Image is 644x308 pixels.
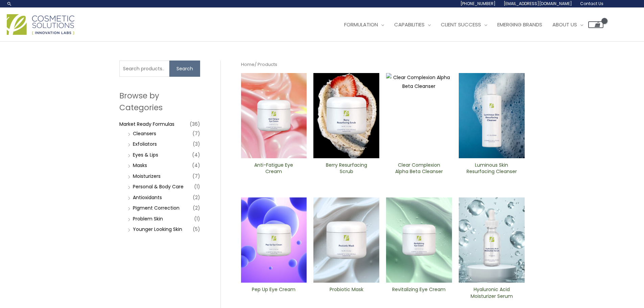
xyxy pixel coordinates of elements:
[246,286,301,299] h2: Pep Up Eye Cream
[119,61,169,77] input: Search products…
[133,205,180,211] a: PIgment Correction
[464,286,519,299] h2: Hyaluronic Acid Moisturizer Serum
[194,214,200,223] span: (1)
[464,162,519,175] h2: Luminous Skin Resurfacing ​Cleanser
[460,1,496,6] span: [PHONE_NUMBER]
[133,226,182,233] a: Younger Looking Skin
[386,197,452,283] img: Revitalizing ​Eye Cream
[319,162,374,175] h2: Berry Resurfacing Scrub
[246,162,301,175] h2: Anti-Fatigue Eye Cream
[394,21,425,28] span: Capabilities
[192,161,200,170] span: (4)
[392,162,446,175] h2: Clear Complexion Alpha Beta ​Cleanser
[313,73,379,158] img: Berry Resurfacing Scrub
[241,197,307,283] img: Pep Up Eye Cream
[7,14,74,35] img: Cosmetic Solutions Logo
[392,286,446,302] a: Revitalizing ​Eye Cream
[119,90,200,113] h2: Browse by Categories
[334,15,603,35] nav: Site Navigation
[192,129,200,138] span: (7)
[492,15,547,35] a: Emerging Brands
[547,15,588,35] a: About Us
[133,141,157,147] a: Exfoliators
[319,286,374,302] a: Probiotic Mask
[133,151,158,158] a: Eyes & Lips
[193,139,200,149] span: (3)
[190,119,200,129] span: (36)
[459,73,525,158] img: Luminous Skin Resurfacing ​Cleanser
[246,162,301,177] a: Anti-Fatigue Eye Cream
[436,15,492,35] a: Client Success
[504,1,572,6] span: [EMAIL_ADDRESS][DOMAIN_NAME]
[193,203,200,213] span: (2)
[246,286,301,302] a: Pep Up Eye Cream
[133,215,163,222] a: Problem Skin
[194,182,200,191] span: (1)
[344,21,378,28] span: Formulation
[552,21,577,28] span: About Us
[464,162,519,177] a: Luminous Skin Resurfacing ​Cleanser
[169,61,200,77] button: Search
[133,130,156,137] a: Cleansers
[192,150,200,160] span: (4)
[133,194,162,201] a: Antioxidants
[464,286,519,302] a: Hyaluronic Acid Moisturizer Serum
[313,197,379,283] img: Probiotic Mask
[133,173,161,180] a: Moisturizers
[386,73,452,158] img: Clear Complexion Alpha Beta ​Cleanser
[193,193,200,202] span: (2)
[133,162,147,169] a: Masks
[241,73,307,158] img: Anti Fatigue Eye Cream
[7,1,12,6] a: Search icon link
[392,286,446,299] h2: Revitalizing ​Eye Cream
[241,61,255,68] a: Home
[119,121,174,127] a: Market Ready Formulas
[319,162,374,177] a: Berry Resurfacing Scrub
[241,61,525,69] nav: Breadcrumb
[441,21,481,28] span: Client Success
[193,224,200,234] span: (5)
[389,15,436,35] a: Capabilities
[588,21,603,28] a: View Shopping Cart, empty
[497,21,542,28] span: Emerging Brands
[580,1,603,6] span: Contact Us
[319,286,374,299] h2: Probiotic Mask
[392,162,446,177] a: Clear Complexion Alpha Beta ​Cleanser
[339,15,389,35] a: Formulation
[459,197,525,283] img: Hyaluronic moisturizer Serum
[192,171,200,181] span: (7)
[133,183,184,190] a: Personal & Body Care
